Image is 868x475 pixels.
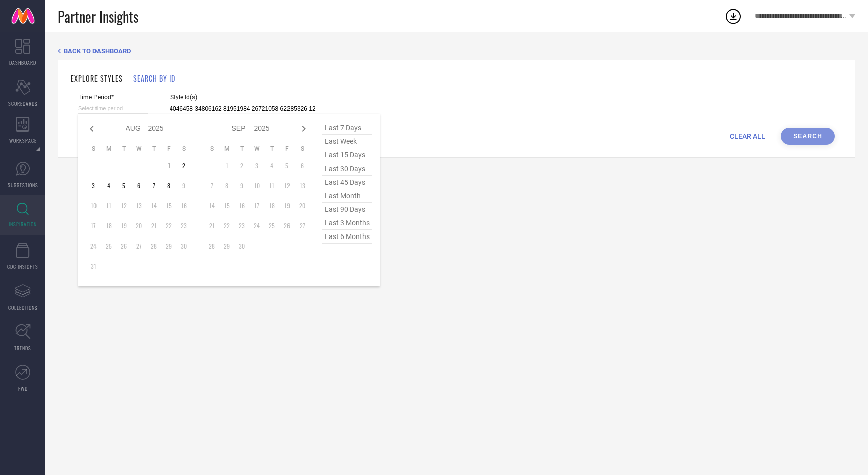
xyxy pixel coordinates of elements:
span: TRENDS [14,344,31,352]
span: INSPIRATION [9,220,37,228]
td: Tue Aug 12 2025 [116,198,131,213]
td: Fri Aug 15 2025 [161,198,176,213]
td: Tue Aug 26 2025 [116,239,131,254]
td: Sun Aug 17 2025 [86,218,101,233]
td: Fri Aug 01 2025 [161,158,176,173]
td: Thu Sep 18 2025 [264,198,279,213]
th: Tuesday [116,145,131,153]
td: Sun Sep 14 2025 [204,198,219,213]
td: Thu Aug 28 2025 [146,239,161,254]
span: last week [322,135,372,148]
td: Mon Aug 18 2025 [101,218,116,233]
td: Thu Aug 14 2025 [146,198,161,213]
span: last 30 days [322,162,372,176]
td: Sun Sep 07 2025 [204,178,219,193]
input: Select time period [78,103,148,114]
td: Sat Aug 23 2025 [176,218,191,233]
td: Wed Aug 27 2025 [131,239,146,254]
td: Sat Aug 16 2025 [176,198,191,213]
span: DASHBOARD [9,59,36,66]
th: Monday [101,145,116,153]
td: Tue Sep 16 2025 [234,198,249,213]
span: BACK TO DASHBOARD [64,47,131,55]
td: Wed Aug 13 2025 [131,198,146,213]
td: Sat Aug 02 2025 [176,158,191,173]
td: Sun Aug 10 2025 [86,198,101,213]
td: Tue Sep 09 2025 [234,178,249,193]
td: Sat Sep 27 2025 [295,218,310,233]
td: Mon Sep 15 2025 [219,198,234,213]
td: Tue Sep 02 2025 [234,158,249,173]
td: Wed Aug 06 2025 [131,178,146,193]
th: Wednesday [249,145,264,153]
span: last 90 days [322,203,372,216]
td: Fri Sep 26 2025 [279,218,295,233]
td: Sat Sep 13 2025 [295,178,310,193]
td: Fri Aug 08 2025 [161,178,176,193]
span: Time Period* [78,94,148,101]
td: Wed Sep 17 2025 [249,198,264,213]
div: Previous month [86,123,98,135]
td: Sat Aug 09 2025 [176,178,191,193]
span: last month [322,189,372,203]
td: Tue Sep 30 2025 [234,239,249,254]
span: COLLECTIONS [8,304,38,311]
td: Sun Sep 21 2025 [204,218,219,233]
span: CDC INSIGHTS [7,263,38,270]
th: Saturday [176,145,191,153]
td: Tue Aug 19 2025 [116,218,131,233]
span: SUGGESTIONS [8,181,38,189]
h1: SEARCH BY ID [133,73,175,84]
td: Fri Sep 05 2025 [279,158,295,173]
td: Thu Aug 07 2025 [146,178,161,193]
td: Mon Aug 11 2025 [101,198,116,213]
h1: EXPLORE STYLES [71,73,123,84]
td: Mon Sep 29 2025 [219,239,234,254]
td: Sun Aug 24 2025 [86,239,101,254]
td: Sun Sep 28 2025 [204,239,219,254]
span: last 6 months [322,230,372,244]
td: Sun Aug 31 2025 [86,259,101,274]
div: Back TO Dashboard [58,47,855,55]
td: Wed Sep 24 2025 [249,218,264,233]
td: Tue Sep 23 2025 [234,218,249,233]
th: Wednesday [131,145,146,153]
th: Friday [279,145,295,153]
td: Sat Aug 30 2025 [176,239,191,254]
span: last 45 days [322,176,372,189]
td: Thu Sep 25 2025 [264,218,279,233]
td: Fri Aug 29 2025 [161,239,176,254]
td: Mon Aug 25 2025 [101,239,116,254]
span: last 7 days [322,121,372,135]
td: Wed Sep 03 2025 [249,158,264,173]
th: Sunday [86,145,101,153]
span: SCORECARDS [8,100,38,107]
td: Thu Sep 04 2025 [264,158,279,173]
td: Mon Sep 22 2025 [219,218,234,233]
div: Open download list [724,7,742,25]
td: Sun Aug 03 2025 [86,178,101,193]
td: Mon Sep 08 2025 [219,178,234,193]
div: Next month [298,123,310,135]
span: CLEAR ALL [730,132,765,140]
td: Wed Sep 10 2025 [249,178,264,193]
td: Sat Sep 20 2025 [295,198,310,213]
span: Style Id(s) [170,94,316,101]
td: Tue Aug 05 2025 [116,178,131,193]
th: Friday [161,145,176,153]
th: Monday [219,145,234,153]
td: Sat Sep 06 2025 [295,158,310,173]
td: Mon Aug 04 2025 [101,178,116,193]
td: Thu Aug 21 2025 [146,218,161,233]
td: Mon Sep 01 2025 [219,158,234,173]
td: Fri Aug 22 2025 [161,218,176,233]
span: Partner Insights [58,6,138,27]
th: Sunday [204,145,219,153]
th: Saturday [295,145,310,153]
th: Thursday [146,145,161,153]
td: Wed Aug 20 2025 [131,218,146,233]
input: Enter comma separated style ids e.g. 12345, 67890 [170,103,316,115]
span: last 3 months [322,216,372,230]
th: Thursday [264,145,279,153]
th: Tuesday [234,145,249,153]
